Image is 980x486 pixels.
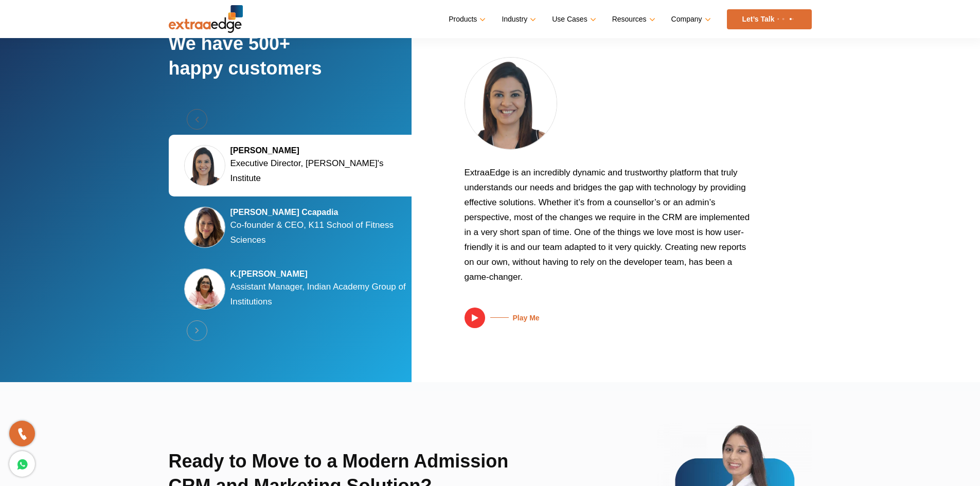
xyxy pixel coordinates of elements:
[230,218,416,247] p: Co-founder & CEO, K11 School of Fitness Sciences
[465,165,758,292] p: ExtraaEdge is an incredibly dynamic and trustworthy platform that truly understands our needs and...
[169,31,431,109] h2: We have 500+ happy customers
[727,9,812,29] a: Let’s Talk
[187,320,207,341] button: Next
[230,146,416,156] h5: [PERSON_NAME]
[612,12,653,27] a: Resources
[465,308,485,328] img: play.svg
[230,156,416,186] p: Executive Director, [PERSON_NAME]'s Institute
[502,12,534,27] a: Industry
[230,269,416,279] h5: K.[PERSON_NAME]
[230,207,416,218] h5: [PERSON_NAME] Ccapadia
[449,12,484,27] a: Products
[552,12,594,27] a: Use Cases
[485,314,540,322] h5: Play Me
[230,279,416,309] p: Assistant Manager, Indian Academy Group of Institutions
[671,12,709,27] a: Company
